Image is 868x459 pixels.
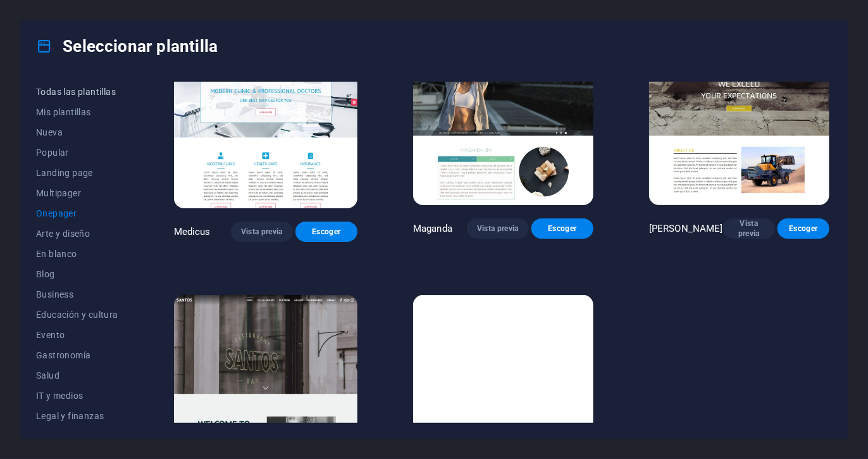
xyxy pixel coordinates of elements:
h4: Seleccionar plantilla [36,36,218,56]
button: Evento [36,325,118,345]
span: Mis plantillas [36,107,118,117]
span: IT y medios [36,391,118,401]
img: Medicus [174,39,357,208]
img: Maganda [413,39,593,205]
p: [PERSON_NAME] [649,222,723,235]
button: IT y medios [36,386,118,406]
span: Escoger [306,227,347,237]
button: Multipager [36,183,118,203]
button: Escoger [531,218,593,239]
button: Vista previa [467,218,529,239]
button: Escoger [295,222,357,242]
span: Vista previa [733,218,765,239]
span: Multipager [36,188,118,198]
button: Nueva [36,122,118,142]
button: Educación y cultura [36,305,118,325]
button: Onepager [36,203,118,223]
button: Business [36,284,118,305]
span: Educación y cultura [36,310,118,320]
span: Arte y diseño [36,229,118,239]
button: Arte y diseño [36,223,118,244]
span: Popular [36,148,118,158]
button: Landing page [36,163,118,183]
span: Gastronomía [36,350,118,360]
button: Vista previa [723,218,775,239]
span: Blog [36,269,118,279]
span: Business [36,289,118,299]
button: Salud [36,365,118,386]
button: Todas las plantillas [36,82,118,102]
span: Evento [36,330,118,340]
button: Blog [36,264,118,284]
span: Landing page [36,168,118,178]
img: Harris [649,39,829,205]
button: En blanco [36,244,118,264]
span: Escoger [542,223,583,234]
button: Popular [36,142,118,163]
span: Vista previa [241,227,283,237]
button: Legal y finanzas [36,406,118,426]
button: Escoger [778,218,829,239]
span: Onepager [36,208,118,218]
span: Salud [36,370,118,380]
span: En blanco [36,249,118,259]
span: Todas las plantillas [36,87,118,97]
span: Legal y finanzas [36,411,118,421]
button: Mis plantillas [36,102,118,122]
span: Nueva [36,127,118,137]
span: Vista previa [477,223,519,234]
span: Escoger [788,223,819,234]
p: Medicus [174,225,211,238]
button: Gastronomía [36,345,118,365]
p: Maganda [413,222,452,235]
button: Vista previa [231,222,293,242]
